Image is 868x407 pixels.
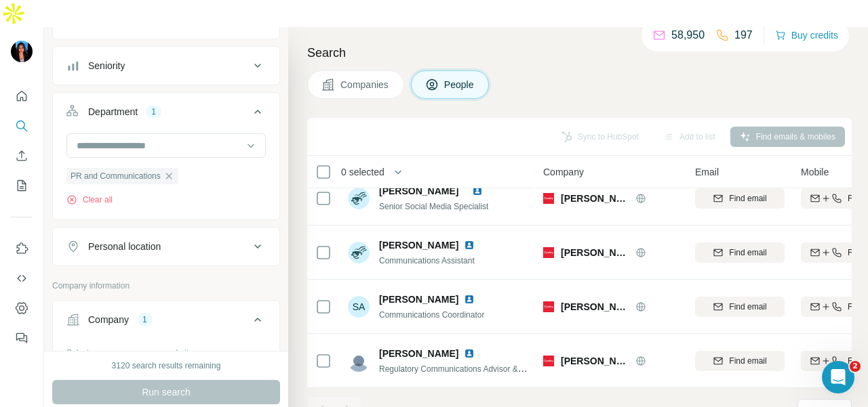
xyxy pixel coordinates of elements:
[11,173,33,198] button: My lists
[112,360,221,372] div: 3120 search results remaining
[472,186,483,196] img: LinkedIn logo
[66,194,113,206] button: Clear all
[543,356,554,366] img: Logo of Cooley
[379,310,484,320] span: Communications Coordinator
[543,165,584,179] span: Company
[146,106,161,118] div: 1
[561,300,629,314] span: [PERSON_NAME]
[340,78,390,91] span: Companies
[11,296,33,320] button: Dashboard
[66,341,266,359] div: Select a company name or website
[348,296,370,318] div: SA
[464,294,475,305] img: LinkedIn logo
[379,363,563,374] span: Regulatory Communications Advisor & Coordinator
[11,326,33,350] button: Feedback
[379,202,488,211] span: Senior Social Media Specialist
[464,348,475,359] img: LinkedIn logo
[88,313,129,326] div: Company
[53,303,279,341] button: Company1
[775,26,838,45] button: Buy credits
[561,354,629,368] span: [PERSON_NAME]
[53,230,279,263] button: Personal location
[11,84,33,108] button: Quick start
[801,165,829,179] span: Mobile
[734,27,753,43] p: 197
[729,355,766,367] span: Find email
[695,242,785,263] button: Find email
[379,256,475,265] span: Communications Assistant
[53,95,279,133] button: Department1
[543,193,554,204] img: Logo of Cooley
[53,49,279,82] button: Seniority
[695,165,719,179] span: Email
[822,361,854,393] iframe: Intercom live chat
[11,41,33,62] img: Avatar
[543,301,554,312] img: Logo of Cooley
[88,59,125,72] div: Seniority
[379,347,458,360] span: [PERSON_NAME]
[341,165,384,179] span: 0 selected
[348,242,370,263] img: Avatar
[88,240,161,253] div: Personal location
[695,188,785,209] button: Find email
[464,240,475,251] img: LinkedIn logo
[11,144,33,168] button: Enrich CSV
[671,27,705,43] p: 58,950
[695,351,785,371] button: Find email
[379,238,458,252] span: [PERSON_NAME]
[88,105,138,119] div: Department
[379,186,458,196] span: [PERSON_NAME]
[444,78,475,91] span: People
[11,236,33,261] button: Use Surfe on LinkedIn
[729,247,766,259] span: Find email
[348,188,370,209] img: Avatar
[850,361,861,372] span: 2
[11,266,33,291] button: Use Surfe API
[348,350,370,372] img: Avatar
[52,280,280,292] p: Company information
[11,114,33,138] button: Search
[729,301,766,313] span: Find email
[307,43,852,62] h4: Search
[695,297,785,317] button: Find email
[729,192,766,205] span: Find email
[71,170,161,182] span: PR and Communications
[561,192,629,205] span: [PERSON_NAME]
[379,293,458,306] span: [PERSON_NAME]
[543,247,554,258] img: Logo of Cooley
[561,246,629,259] span: [PERSON_NAME]
[137,314,153,326] div: 1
